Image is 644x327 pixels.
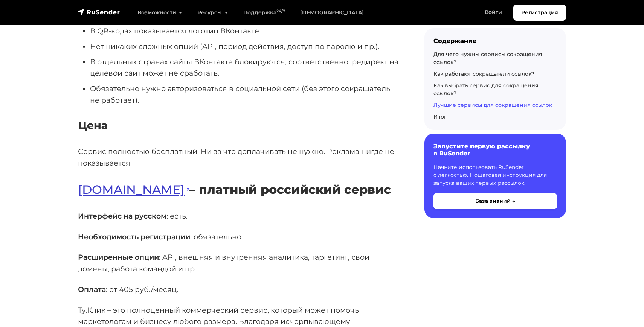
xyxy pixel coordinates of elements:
[276,9,285,14] sup: 24/7
[433,113,447,120] a: Итог
[236,5,293,20] a: Поддержка24/7
[293,5,371,20] a: [DEMOGRAPHIC_DATA]
[78,8,120,16] img: RuSender
[78,232,190,241] strong: Необходимость регистрации
[433,193,557,209] button: База знаний →
[433,163,557,187] p: Начните использовать RuSender с легкостью. Пошаговая инструкция для запуска ваших первых рассылок.
[433,102,552,108] a: Лучшие сервисы для сокращения ссылок
[433,143,557,157] h6: Запустите первую рассылку в RuSender
[78,251,400,274] p: : API, внешняя и внутренняя аналитика, таргетинг, свои домены, работа командой и пр.
[513,5,566,21] a: Регистрация
[433,70,534,77] a: Как работают сокращатели ссылок?
[130,5,190,20] a: Возможности
[90,56,400,79] li: В отдельных странах сайты ВКонтакте блокируются, соответственно, редирект на целевой сайт может н...
[78,211,166,221] strong: Интерфейс на русском
[190,5,235,20] a: Ресурсы
[424,134,566,218] a: Запустите первую рассылку в RuSender Начните использовать RuSender с легкостью. Пошаговая инструк...
[90,25,400,37] li: В QR-кодах показывается логотип ВКонтакте.
[433,37,557,44] div: Содержание
[433,82,539,97] a: Как выбрать сервис для сокращения ссылок?
[78,252,159,262] strong: Расширенные опции
[90,83,400,106] li: Обязательно нужно авторизоваться в социальной сети (без этого сокращатель не работает).
[78,284,400,295] p: : от 405 руб./месяц.
[78,285,106,294] strong: Оплата
[78,210,400,222] p: : есть.
[78,183,400,197] h3: – платный российский сервис
[78,182,189,197] a: [DOMAIN_NAME]
[78,231,400,243] p: : обязательно.
[433,51,542,65] a: Для чего нужны сервисы сокращения ссылок?
[78,146,400,169] p: Сервис полностью бесплатный. Ни за что доплачивать не нужно. Реклама нигде не показывается.
[477,5,510,20] a: Войти
[78,119,400,132] h4: Цена
[90,41,400,52] li: Нет никаких сложных опций (API, период действия, доступ по паролю и пр.).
